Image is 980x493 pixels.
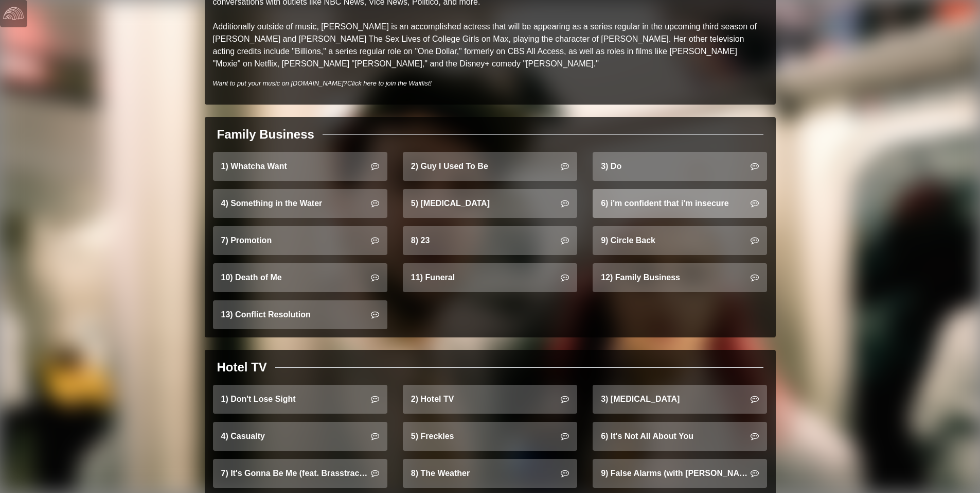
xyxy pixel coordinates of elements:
[213,300,387,329] a: 13) Conflict Resolution
[593,422,767,451] a: 6) It's Not All About You
[403,459,577,488] a: 8) The Weather
[213,189,387,218] a: 4) Something in the Water
[213,79,432,87] i: Want to put your music on [DOMAIN_NAME]?
[213,422,387,451] a: 4) Casualty
[213,152,387,181] a: 1) Whatcha Want
[593,152,767,181] a: 3) Do
[403,385,577,414] a: 2) Hotel TV
[593,189,767,218] a: 6) i'm confident that i'm insecure
[593,459,767,488] a: 9) False Alarms (with [PERSON_NAME])
[3,3,24,24] img: logo-white-4c48a5e4bebecaebe01ca5a9d34031cfd3d4ef9ae749242e8c4bf12ef99f53e8.png
[403,263,577,292] a: 11) Funeral
[213,385,387,414] a: 1) Don't Lose Sight
[213,459,387,488] a: 7) It's Gonna Be Me (feat. Brasstracks)
[593,263,767,292] a: 12) Family Business
[213,263,387,292] a: 10) Death of Me
[213,226,387,255] a: 7) Promotion
[403,226,577,255] a: 8) 23
[217,358,267,377] div: Hotel TV
[217,125,314,144] div: Family Business
[347,79,432,87] a: Click here to join the Waitlist!
[403,422,577,451] a: 5) Freckles
[403,189,577,218] a: 5) [MEDICAL_DATA]
[403,152,577,181] a: 2) Guy I Used To Be
[593,385,767,414] a: 3) [MEDICAL_DATA]
[593,226,767,255] a: 9) Circle Back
